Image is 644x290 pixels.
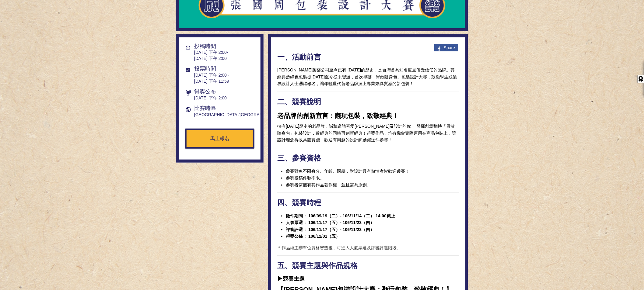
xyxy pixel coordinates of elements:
[277,198,459,207] h2: 四、競賽時程
[194,55,228,61] div: [DATE] 下午 2:00
[286,220,374,225] strong: 人氣票選： 106/11/17（五）- 106/11/23（四）
[185,129,254,149] a: 馬上報名
[277,112,459,120] h3: 老品牌的創新宣言：翻玩包裝，致敬經典！
[286,182,371,187] span: 參賽者需擁有其作品著作權，並且需為原創。
[286,234,340,239] strong: 得獎公佈： 106/12/01（五）
[286,175,324,180] span: 參賽投稿件數不限。
[194,95,227,101] div: [DATE] 下午 2:00
[194,66,229,72] h3: 投票時間
[286,227,374,232] strong: 評審評選： 106/11/17（五）- 106/11/23（四）
[277,123,459,143] p: 擁有[DATE]歷史的老品牌，誠摯邀請喜愛[PERSON_NAME]及設計的你， 發揮創意翻轉「胃散隨身包」包裝設計，致經典的同時再創新經典！得獎作品，均有機會實際運用在商品包裝上，讓設計理念得...
[194,43,228,50] h3: 投稿時間
[277,52,459,62] h2: 一、活動前言
[434,44,458,51] a: Share
[277,67,457,86] span: [PERSON_NAME]製藥公司至今已有 [DATE]的歷史，是台灣首具知名度且倍受信任的品牌。其經典藍綠色包裝從[DATE]至今從未變過，首次舉辦「胃散隨身包」包裝設計大賽，鼓勵學生或業界設...
[277,261,459,270] h2: 五、競賽主題與作品規格
[286,169,409,174] span: 參賽對象不限身分、年齡、國籍，對設計具有熱情者皆歡迎參賽！
[277,97,459,106] h2: 二、競賽說明
[194,105,284,112] h3: 比賽時區
[194,112,284,118] span: [GEOGRAPHIC_DATA]/[GEOGRAPHIC_DATA]
[277,244,459,251] p: ＊作品經主辦單位資格審查後，可進入人氣票選及評審評選階段。
[444,45,455,50] span: Share
[194,49,228,55] div: [DATE] 下午 2:00-
[194,72,229,78] div: [DATE] 下午 2:00 -
[194,78,229,84] div: [DATE] 下午 11:59
[277,153,459,163] h2: 三、參賽資格
[194,89,227,95] h3: 得獎公布
[286,213,395,218] strong: 徵件期間： 106/09/19（二）- 106/11/14（二） 14:00截止
[277,275,459,282] h4: ▶ 競賽主題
